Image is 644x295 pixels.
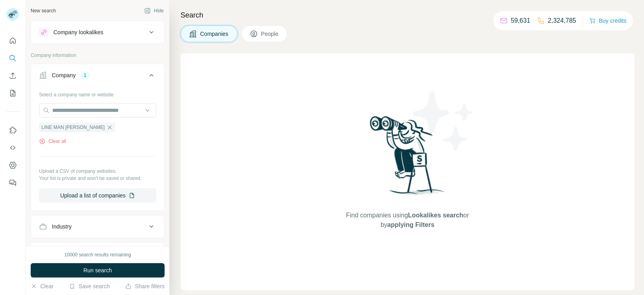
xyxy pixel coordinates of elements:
[6,86,19,100] button: My lists
[31,244,164,263] button: HQ location
[52,223,72,231] div: Industry
[548,16,576,25] p: 2,324,785
[39,175,156,182] p: Your list is private and won't be saved or shared.
[64,251,131,258] div: 10000 search results remaining
[139,5,169,17] button: Hide
[80,72,90,79] div: 1
[261,30,279,38] span: People
[31,263,165,277] button: Run search
[6,51,19,65] button: Search
[31,52,165,59] p: Company information
[31,7,56,14] div: New search
[366,114,449,203] img: Surfe Illustration - Woman searching with binoculars
[589,15,626,26] button: Buy credits
[408,85,479,157] img: Surfe Illustration - Stars
[52,71,76,79] div: Company
[83,266,112,274] span: Run search
[69,282,110,290] button: Save search
[181,10,634,21] h4: Search
[39,138,66,145] button: Clear all
[344,211,471,230] span: Find companies using or by
[41,124,105,131] span: LINE MAN [PERSON_NAME]
[6,141,19,155] button: Use Surfe API
[31,23,164,42] button: Company lookalikes
[511,16,530,25] p: 59,631
[31,282,53,290] button: Clear
[39,188,156,203] button: Upload a list of companies
[6,33,19,48] button: Quick start
[53,28,103,36] div: Company lookalikes
[125,282,165,290] button: Share filters
[408,212,463,219] span: Lookalikes search
[6,123,19,137] button: Use Surfe on LinkedIn
[6,68,19,83] button: Enrich CSV
[387,221,434,228] span: applying Filters
[6,158,19,172] button: Dashboard
[31,217,164,236] button: Industry
[31,66,164,88] button: Company1
[39,88,156,98] div: Select a company name or website
[200,30,229,38] span: Companies
[6,176,19,190] button: Feedback
[39,168,156,175] p: Upload a CSV of company websites.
